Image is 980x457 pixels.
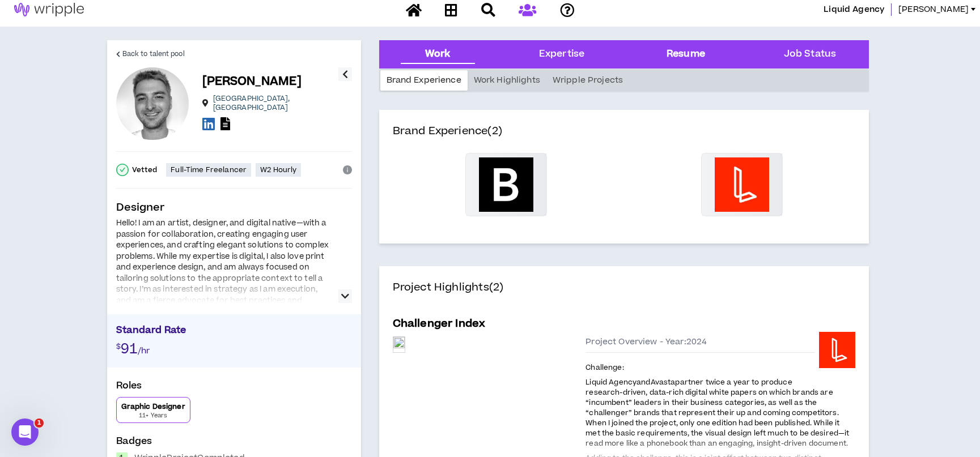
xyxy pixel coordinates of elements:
div: Wripple Projects [546,70,629,91]
img: Liquid Agency [819,332,855,368]
span: $ [116,341,121,352]
p: W2 Hourly [260,165,296,174]
p: Standard Rate [116,323,352,340]
span: check-circle [116,164,129,176]
a: Avasta [651,377,676,387]
a: Liquid Agency [586,377,637,387]
span: 91 [121,339,138,359]
h5: Challenger Index [393,316,486,332]
span: [PERSON_NAME] [898,3,969,16]
span: Challenge: [586,362,623,373]
div: Job Status [784,47,836,62]
span: Project Overview - Year: 2024 [586,336,707,348]
span: /hr [138,345,150,357]
p: Designer [116,200,352,216]
p: Badges [116,434,352,452]
div: Expertise [539,47,584,62]
span: Back to talent pool [122,49,185,59]
span: 1 [35,418,44,428]
span: Liquid Agency [824,3,884,16]
h4: Brand Experience (2) [393,123,855,153]
img: Bloomberg [479,157,533,212]
span: info-circle [343,165,352,174]
img: Liquid Agency [715,157,769,212]
p: 11+ Years [139,411,167,420]
div: Hello! I am an artist, designer, and digital native—with a passion for collaboration, creating en... [116,218,332,351]
span: partner twice a year to produce research-driven, data-rich digital white papers on which brands a... [586,377,849,449]
p: Vetted [132,165,158,174]
span: and [637,377,650,387]
div: Brand Experience [380,70,468,91]
p: [PERSON_NAME] [202,74,302,89]
div: Work [425,47,451,62]
div: Nathaniel J. [116,67,189,140]
iframe: Intercom live chat [11,418,39,446]
a: Back to talent pool [116,40,185,67]
p: Roles [116,379,352,397]
p: [GEOGRAPHIC_DATA] , [GEOGRAPHIC_DATA] [213,94,338,112]
div: Work Highlights [468,70,546,91]
p: Full-Time Freelancer [171,165,247,174]
h4: Project Highlights (2) [393,280,855,309]
div: Resume [667,47,705,62]
p: Graphic Designer [121,402,185,411]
